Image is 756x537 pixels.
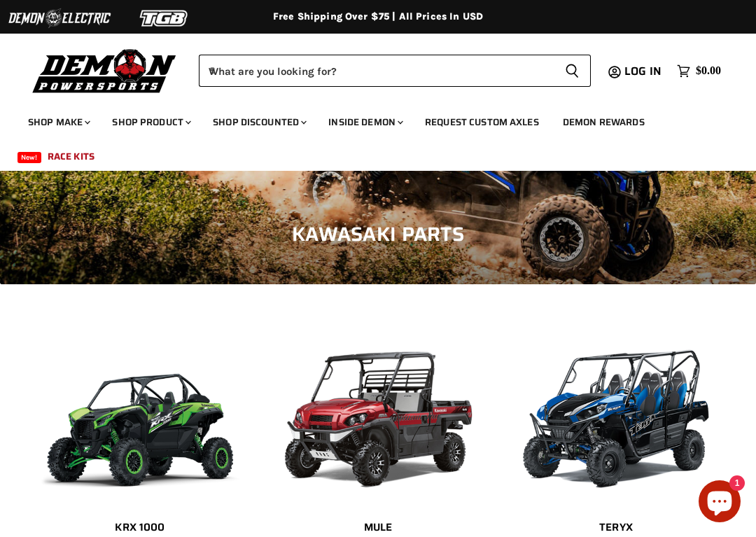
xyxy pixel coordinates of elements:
img: MULE [273,326,483,501]
img: Demon Powersports [28,46,181,95]
input: When autocomplete results are available use up and down arrows to review and enter to select [199,55,554,87]
form: Product [199,55,591,87]
h2: KRX 1000 [35,520,245,535]
a: Inside Demon [318,108,412,137]
a: Request Custom Axles [414,108,549,137]
a: Shop Product [101,108,199,137]
a: Shop Make [17,108,99,137]
img: TGB Logo 2 [112,5,217,32]
img: KRX 1000 [35,326,245,501]
button: Search [554,55,591,87]
span: Log in [624,62,661,80]
img: Demon Electric Logo 2 [7,5,112,32]
img: TERYX [511,326,721,501]
inbox-online-store-chat: Shopify online store chat [694,480,745,526]
a: Log in [618,65,670,78]
a: Shop Discounted [202,108,315,137]
a: Race Kits [37,142,105,171]
span: $0.00 [696,64,721,78]
h1: Kawasaki Parts [21,223,735,246]
a: $0.00 [670,61,728,81]
a: Demon Rewards [552,108,655,137]
span: New! [17,152,41,163]
h2: TERYX [511,520,721,535]
ul: Main menu [17,102,717,171]
h2: MULE [273,520,483,535]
